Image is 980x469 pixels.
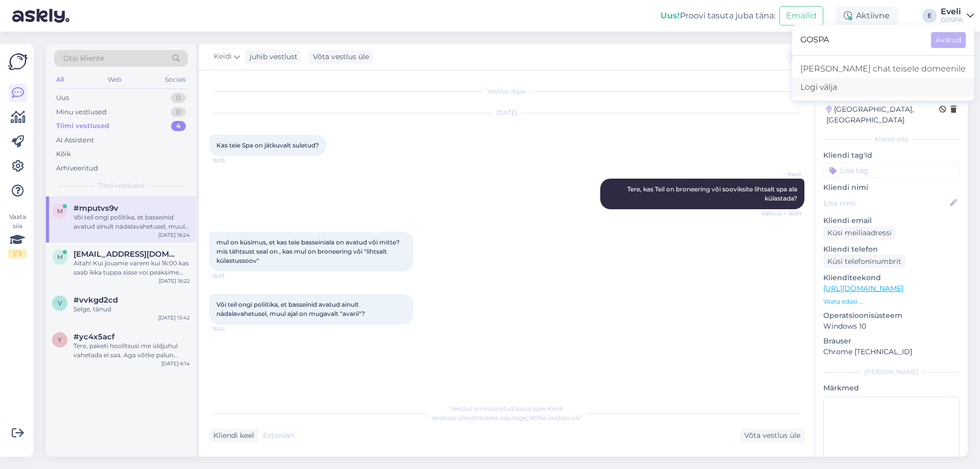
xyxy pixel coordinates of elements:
[823,244,960,255] p: Kliendi telefon
[792,78,974,96] div: Logi välja
[740,429,804,442] div: Võta vestlus üle
[823,297,960,306] p: Vaata edasi ...
[216,238,401,264] span: mul on küsimus, et kas teie basseiniala on avatud või mitte? mis tähtsust seal on , kas mul on br...
[763,170,801,178] span: Keidi
[824,198,948,209] input: Lisa nimi
[762,210,801,217] span: Nähtud ✓ 16:09
[451,405,563,412] span: Vestlus on määratud kasutajale Keidi
[56,135,94,145] div: AI Assistent
[73,204,118,213] span: #mputvs9v
[63,53,104,64] span: Otsi kliente
[941,16,963,24] div: GOSPA
[836,7,898,25] div: Aktiivne
[431,414,583,422] span: Vestluse ülevõtmiseks vajutage
[660,11,680,20] b: Uus!
[216,141,319,149] span: Kas teie Spa on jätkuvalt suletud?
[106,73,124,86] div: Web
[826,104,939,126] div: [GEOGRAPHIC_DATA], [GEOGRAPHIC_DATA]
[800,32,923,48] span: GOSPA
[8,212,27,258] div: Vaata siia
[56,121,109,131] div: Tiimi vestlused
[779,6,823,26] button: Emailid
[823,321,960,332] p: Windows 10
[823,284,903,293] a: [URL][DOMAIN_NAME]
[171,107,186,117] div: 0
[8,52,28,71] img: Askly Logo
[792,60,974,78] a: [PERSON_NAME] chat teisele domeenile
[823,336,960,347] p: Brauser
[931,32,966,48] button: Avatud
[823,182,960,193] p: Kliendi nimi
[309,50,373,64] div: Võta vestlus üle
[99,181,144,190] span: Tiimi vestlused
[823,310,960,321] p: Operatsioonisüsteem
[212,157,251,164] span: 16:05
[163,73,188,86] div: Socials
[56,93,69,103] div: Uus
[57,253,63,261] span: m
[212,325,251,333] span: 16:24
[58,299,62,307] span: v
[57,207,63,215] span: m
[8,249,27,258] div: 1 / 3
[823,150,960,161] p: Kliendi tag'id
[941,8,974,24] a: EveliGOSPA
[214,51,232,62] span: Keidi
[823,135,960,144] div: Kliendi info
[216,301,365,317] span: Või teil ongi poliitika, et basseinid avatud ainult nädalavahetusel, muul ajal on mugavalt "avarii"?
[823,347,960,357] p: Chrome [TECHNICAL_ID]
[73,259,190,277] div: Aitah! Kui jouame varem kui 16:00 kas saab ikka tuppa sisse voi peaksime aega sisustama kuni 16:00?
[158,231,190,239] div: [DATE] 16:24
[941,8,963,16] div: Eveli
[823,273,960,283] p: Klienditeekond
[161,360,190,367] div: [DATE] 6:14
[56,107,107,117] div: Minu vestlused
[73,250,180,259] span: markusinho80@icloud.com
[263,430,294,441] span: Estonian
[627,185,799,202] span: Tere, kas Teil on broneering või sooviksite lihtsalt spa ala külastada?
[171,121,186,131] div: 4
[159,277,190,285] div: [DATE] 16:22
[54,73,66,86] div: All
[823,163,960,178] input: Lisa tag
[209,108,804,117] div: [DATE]
[246,52,298,62] div: juhib vestlust
[73,295,118,305] span: #vvkgd2cd
[56,163,98,174] div: Arhiveeritud
[823,255,905,268] div: Küsi telefoninumbrit
[823,215,960,226] p: Kliendi email
[660,10,775,22] div: Proovi tasuta juba täna:
[171,93,186,103] div: 0
[73,332,115,341] span: #yc4x5acf
[56,149,71,159] div: Kõik
[209,430,254,441] div: Kliendi keel
[73,341,190,360] div: Tere, paketi hoolitsusi me üldjuhul vahetada ei saa. Aga võtke palun ühendust meie spaa osakonnag...
[823,383,960,393] p: Märkmed
[212,272,251,280] span: 16:23
[73,213,190,231] div: Või teil ongi poliitika, et basseinid avatud ainult nädalavahetusel, muul ajal on mugavalt "avarii"?
[922,9,937,23] div: E
[58,336,62,343] span: y
[527,414,583,422] i: „Võtke vestlus üle”
[823,367,960,377] div: [PERSON_NAME]
[823,226,896,240] div: Küsi meiliaadressi
[158,314,190,322] div: [DATE] 15:42
[73,305,190,314] div: Selge, tänud
[209,87,804,96] div: Vestlus algas
[787,52,812,62] div: Klient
